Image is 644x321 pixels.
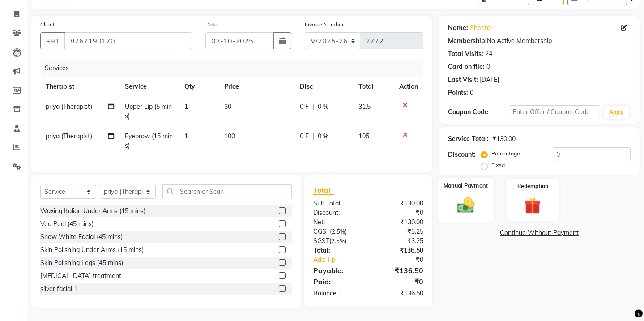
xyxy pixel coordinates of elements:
[353,77,394,97] th: Total
[444,181,488,190] label: Manual Payment
[368,265,430,276] div: ₹136.50
[368,227,430,236] div: ₹3.25
[40,77,119,97] th: Therapist
[125,103,172,120] span: Upper Lip (5 mins)
[368,289,430,298] div: ₹136.50
[358,103,371,111] span: 31.5
[40,206,145,216] div: Waxing Italian Under Arms (15 mins)
[40,245,144,255] div: Skin Polishing Under Arms (15 mins)
[313,185,334,195] span: Total
[441,228,638,238] a: Continue Without Payment
[307,199,368,208] div: Sub Total:
[184,103,188,111] span: 1
[486,62,490,72] div: 0
[448,88,468,98] div: Points:
[307,236,368,246] div: ( )
[368,218,430,227] div: ₹130.00
[179,77,219,97] th: Qty
[448,36,631,46] div: No Active Membership
[448,49,483,59] div: Total Visits:
[307,246,368,255] div: Total:
[307,276,368,287] div: Paid:
[470,88,473,98] div: 0
[307,218,368,227] div: Net:
[41,60,430,77] div: Services
[119,77,179,97] th: Service
[517,182,548,190] label: Redemption
[294,77,353,97] th: Disc
[491,150,520,158] label: Percentage
[64,32,192,49] input: Search by Name/Mobile/Email/Code
[358,132,369,140] span: 105
[332,228,345,235] span: 2.5%
[604,106,629,119] button: Apply
[46,103,92,111] span: priya (Therapist)
[491,161,505,169] label: Fixed
[224,103,231,111] span: 30
[40,271,121,281] div: [MEDICAL_DATA] treatment
[448,62,485,72] div: Card on file:
[205,21,218,29] label: Date
[448,36,487,46] div: Membership:
[368,246,430,255] div: ₹136.50
[519,196,546,216] img: _gift.svg
[40,21,55,29] label: Client
[46,132,92,140] span: priya (Therapist)
[379,255,430,265] div: ₹0
[307,227,368,236] div: ( )
[318,102,328,111] span: 0 %
[184,132,188,140] span: 1
[300,102,309,111] span: 0 F
[125,132,173,150] span: Eyebrow (15 mins)
[40,219,94,229] div: Veg Peel (45 mins)
[307,255,379,265] a: Add Tip
[40,284,77,294] div: silver facial 1
[312,132,314,141] span: |
[448,150,476,159] div: Discount:
[492,134,516,144] div: ₹130.00
[313,227,330,235] span: CGST
[452,195,480,215] img: _cash.svg
[307,289,368,298] div: Balance :
[509,105,600,119] input: Enter Offer / Coupon Code
[307,208,368,218] div: Discount:
[448,23,468,33] div: Name:
[219,77,294,97] th: Price
[448,107,509,117] div: Coupon Code
[331,237,345,244] span: 2.5%
[162,184,292,198] input: Search or Scan
[312,102,314,111] span: |
[318,132,328,141] span: 0 %
[480,75,499,85] div: [DATE]
[368,236,430,246] div: ₹3.25
[305,21,344,29] label: Invoice Number
[307,265,368,276] div: Payable:
[40,258,123,268] div: Skin Polishing Legs (45 mins)
[368,199,430,208] div: ₹130.00
[485,49,492,59] div: 24
[40,232,123,242] div: Snow White Facial (45 mins)
[368,208,430,218] div: ₹0
[394,77,423,97] th: Action
[313,237,329,245] span: SGST
[448,75,478,85] div: Last Visit:
[448,134,489,144] div: Service Total:
[40,32,65,49] button: +91
[368,276,430,287] div: ₹0
[300,132,309,141] span: 0 F
[224,132,235,140] span: 100
[470,23,492,33] a: Sheetal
